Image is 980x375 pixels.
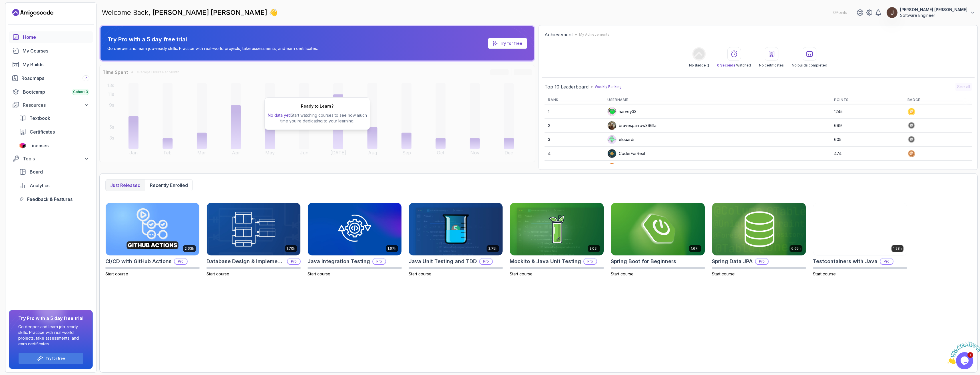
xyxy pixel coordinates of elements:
[545,133,604,147] td: 3
[16,140,93,151] a: licenses
[545,95,604,105] th: Rank
[267,112,367,124] p: Start watching courses to see how much time you’re dedicating to your learning.
[145,180,192,191] button: Recently enrolled
[607,121,656,130] div: bravesparrow3961a
[691,246,700,251] p: 1.67h
[206,203,301,277] a: Database Design & Implementation card1.70hDatabase Design & ImplementationProStart course
[584,259,597,264] p: Pro
[611,203,705,277] a: Spring Boot for Beginners card1.67hSpring Boot for BeginnersStart course
[308,203,401,255] img: Java Integration Testing card
[206,257,285,265] h2: Database Design & Implementation
[30,168,43,175] span: Board
[756,259,768,264] p: Pro
[9,45,93,57] a: courses
[510,257,581,265] h2: Mockito & Java Unit Testing
[174,259,187,264] p: Pro
[712,257,753,265] h2: Spring Data JPA
[579,32,609,37] p: My Achievements
[16,166,93,178] a: board
[611,271,634,276] span: Start course
[409,203,503,277] a: Java Unit Testing and TDD card2.75hJava Unit Testing and TDDProStart course
[545,161,604,175] td: 5
[712,203,806,277] a: Spring Data JPA card6.65hSpring Data JPAProStart course
[16,112,93,124] a: textbook
[608,107,616,116] img: default monster avatar
[152,8,269,17] span: [PERSON_NAME] [PERSON_NAME]
[206,271,229,276] span: Start course
[595,84,622,89] p: Weekly Ranking
[409,271,431,276] span: Start course
[106,203,199,255] img: CI/CD with GitHub Actions card
[955,83,972,91] button: See all
[488,38,527,49] a: Try for free
[893,246,902,251] p: 1.28h
[717,63,735,67] span: 0 Seconds
[9,100,93,110] button: Resources
[18,352,83,364] button: Try for free
[510,271,533,276] span: Start course
[23,34,89,41] div: Home
[27,196,73,203] span: Feedback & Features
[21,75,89,82] div: Roadmaps
[288,259,300,264] p: Pro
[23,61,89,68] div: My Builds
[105,271,128,276] span: Start course
[9,31,93,43] a: home
[887,7,897,18] img: user profile image
[886,7,975,18] button: user profile image[PERSON_NAME] [PERSON_NAME]Software Engineer
[712,203,806,255] img: Spring Data JPA card
[545,147,604,161] td: 4
[813,271,836,276] span: Start course
[900,13,967,18] p: Software Engineer
[611,257,676,265] h2: Spring Boot for Beginners
[2,2,38,25] img: Chat attention grabber
[73,90,88,94] span: Cohort 3
[759,63,784,68] p: No certificates
[545,31,573,38] h2: Achievement
[9,72,93,84] a: roadmaps
[409,203,503,255] img: Java Unit Testing and TDD card
[831,119,904,133] td: 699
[301,103,334,109] h2: Ready to Learn?
[717,63,751,68] p: Watched
[105,203,200,277] a: CI/CD with GitHub Actions card2.63hCI/CD with GitHub ActionsProStart course
[604,95,831,105] th: Username
[23,102,89,108] div: Resources
[107,46,318,51] p: Go deeper and learn job-ready skills. Practice with real-world projects, take assessments, and ea...
[29,115,50,122] span: Textbook
[308,203,402,277] a: Java Integration Testing card1.67hJava Integration TestingProStart course
[500,41,522,46] a: Try for free
[510,203,604,255] img: Mockito & Java Unit Testing card
[9,154,93,164] button: Tools
[488,246,497,251] p: 2.75h
[813,203,907,277] a: Testcontainers with Java card1.28hTestcontainers with JavaProStart course
[831,95,904,105] th: Points
[831,105,904,119] td: 1245
[689,63,709,68] p: No Badge :(
[813,203,907,255] img: Testcontainers with Java card
[510,203,604,277] a: Mockito & Java Unit Testing card2.02hMockito & Java Unit TestingProStart course
[107,35,318,43] p: Try Pro with a 5 day free trial
[545,119,604,133] td: 2
[102,8,278,17] p: Welcome Back,
[611,203,705,255] img: Spring Boot for Beginners card
[373,259,385,264] p: Pro
[9,86,93,98] a: bootcamp
[900,7,967,13] p: [PERSON_NAME] [PERSON_NAME]
[46,356,65,361] a: Try for free
[85,76,87,80] span: 7
[608,163,616,172] img: user profile image
[308,257,370,265] h2: Java Integration Testing
[480,259,492,264] p: Pro
[185,246,194,251] p: 2.63h
[608,135,616,144] img: default monster avatar
[880,259,893,264] p: Pro
[607,135,634,144] div: elouardi
[831,161,904,175] td: 315
[607,149,645,158] div: CoderForReal
[23,88,89,95] div: Bootcamp
[105,257,172,265] h2: CI/CD with GitHub Actions
[904,95,972,105] th: Badge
